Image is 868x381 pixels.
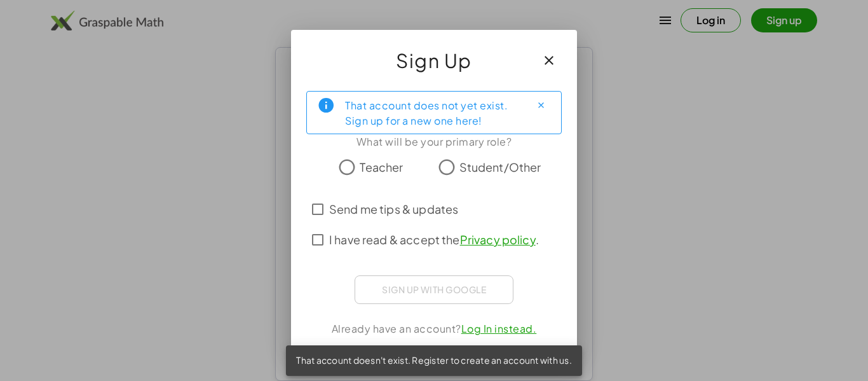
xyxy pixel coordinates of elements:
[459,158,541,176] span: Student/Other
[306,134,562,149] div: What will be your primary role?
[531,95,551,116] button: Close
[396,45,472,76] span: Sign Up
[360,158,403,176] span: Teacher
[461,322,537,335] a: Log In instead.
[306,321,562,336] div: Already have an account?
[460,232,536,247] a: Privacy policy
[286,345,582,376] div: That account doesn't exist. Register to create an account with us.
[329,200,458,218] span: Send me tips & updates
[345,97,520,128] div: That account does not yet exist. Sign up for a new one here!
[329,231,539,248] span: I have read & accept the .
